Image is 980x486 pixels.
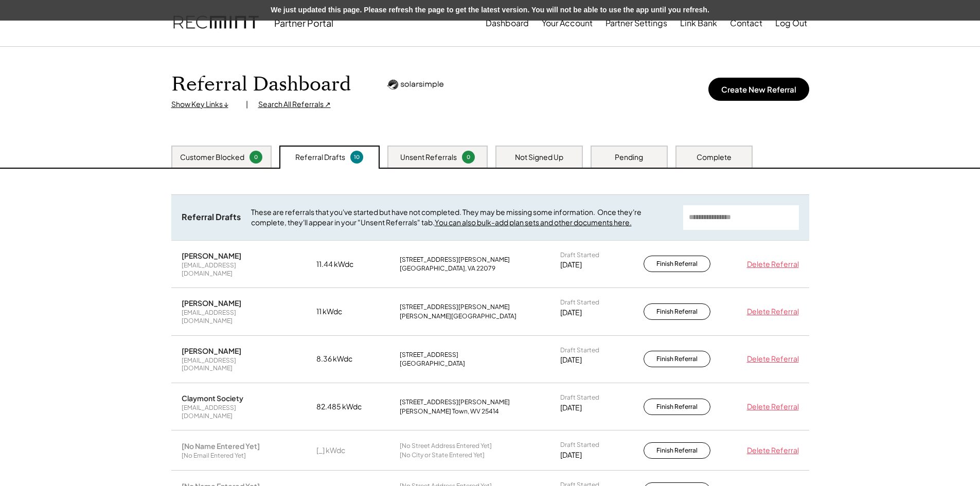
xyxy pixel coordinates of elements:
button: Finish Referral [644,442,710,459]
div: Pending [615,152,643,163]
div: [GEOGRAPHIC_DATA], VA 22079 [400,264,495,273]
div: Delete Referral [742,402,799,412]
div: Draft Started [560,393,599,402]
div: 8.36 kWdc [316,354,368,364]
div: Unsent Referrals [400,152,457,163]
div: Delete Referral [742,259,799,269]
div: Draft Started [560,346,599,354]
div: Delete Referral [742,445,799,456]
div: [DATE] [560,308,582,318]
button: Finish Referral [644,351,710,367]
button: Finish Referral [644,256,710,272]
button: Log Out [775,13,807,33]
div: [DATE] [560,403,582,413]
div: Customer Blocked [180,152,244,163]
div: [PERSON_NAME][GEOGRAPHIC_DATA] [400,312,516,320]
button: Finish Referral [644,399,710,415]
div: 10 [352,153,362,161]
button: Link Bank [680,13,717,33]
div: Show Key Links ↓ [171,99,236,110]
div: 11 kWdc [316,307,368,317]
div: | [246,99,248,110]
div: [DATE] [560,450,582,460]
button: Partner Settings [605,13,667,33]
div: [EMAIL_ADDRESS][DOMAIN_NAME] [182,261,284,277]
div: [PERSON_NAME] [182,298,241,308]
div: [PERSON_NAME] [182,346,241,355]
div: [STREET_ADDRESS][PERSON_NAME] [400,398,510,406]
div: [No Name Entered Yet] [182,441,260,451]
button: Contact [730,13,762,33]
img: recmint-logotype%403x.png [173,6,259,41]
div: 0 [464,153,473,161]
div: Partner Portal [274,17,333,29]
img: Logo_Horizontal-Black.png [387,80,443,89]
div: Draft Started [560,251,599,259]
div: Search All Referrals ↗ [258,99,331,110]
div: Delete Referral [742,307,799,317]
div: [STREET_ADDRESS][PERSON_NAME] [400,256,510,264]
div: [No City or State Entered Yet] [400,451,485,459]
a: You can also bulk-add plan sets and other documents here. [435,218,632,227]
button: Create New Referral [708,78,809,101]
div: 82.485 kWdc [316,402,368,412]
div: [EMAIL_ADDRESS][DOMAIN_NAME] [182,404,284,420]
div: 0 [251,153,261,161]
div: [EMAIL_ADDRESS][DOMAIN_NAME] [182,356,284,372]
button: Finish Referral [644,303,710,320]
div: [STREET_ADDRESS] [400,351,458,359]
div: [PERSON_NAME] [182,251,241,260]
div: [DATE] [560,260,582,270]
div: Referral Drafts [182,212,241,223]
div: [PERSON_NAME] Town, WV 25414 [400,407,499,416]
div: Not Signed Up [515,152,563,163]
div: Complete [697,152,732,163]
button: Your Account [542,13,593,33]
div: [No Email Entered Yet] [182,452,246,460]
div: [No Street Address Entered Yet] [400,442,492,450]
h1: Referral Dashboard [171,73,351,97]
div: [DATE] [560,355,582,365]
div: [_] kWdc [316,445,368,456]
div: Referral Drafts [295,152,345,163]
div: Draft Started [560,298,599,307]
div: [GEOGRAPHIC_DATA] [400,359,465,368]
div: These are referrals that you've started but have not completed. They may be missing some informat... [251,207,673,227]
div: 11.44 kWdc [316,259,368,269]
button: Dashboard [486,13,529,33]
div: Delete Referral [742,354,799,364]
div: [EMAIL_ADDRESS][DOMAIN_NAME] [182,309,284,325]
div: [STREET_ADDRESS][PERSON_NAME] [400,303,510,311]
div: Claymont Society [182,393,243,403]
div: Draft Started [560,441,599,449]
